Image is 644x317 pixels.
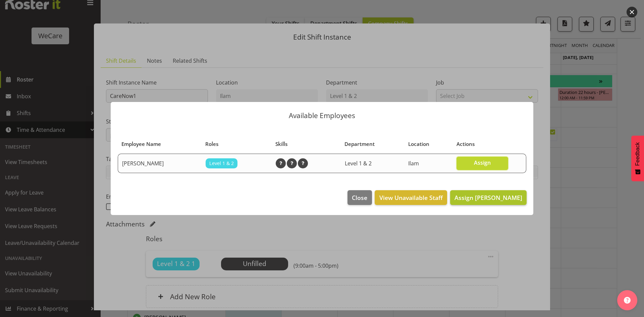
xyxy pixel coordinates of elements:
[205,140,218,148] span: Roles
[624,297,631,304] img: help-xxl-2.png
[457,140,475,148] span: Actions
[344,140,375,148] span: Department
[209,160,234,167] span: Level 1 & 2
[121,140,161,148] span: Employee Name
[408,140,429,148] span: Location
[347,190,372,205] button: Close
[275,140,287,148] span: Skills
[375,190,447,205] button: View Unavailable Staff
[352,193,367,202] span: Close
[454,194,522,202] span: Assign [PERSON_NAME]
[635,142,641,166] span: Feedback
[118,154,202,173] td: [PERSON_NAME]
[379,193,443,202] span: View Unavailable Staff
[345,160,372,167] span: Level 1 & 2
[408,160,419,167] span: Ilam
[117,112,527,119] p: Available Employees
[450,190,527,205] button: Assign [PERSON_NAME]
[474,159,491,166] span: Assign
[631,136,644,181] button: Feedback - Show survey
